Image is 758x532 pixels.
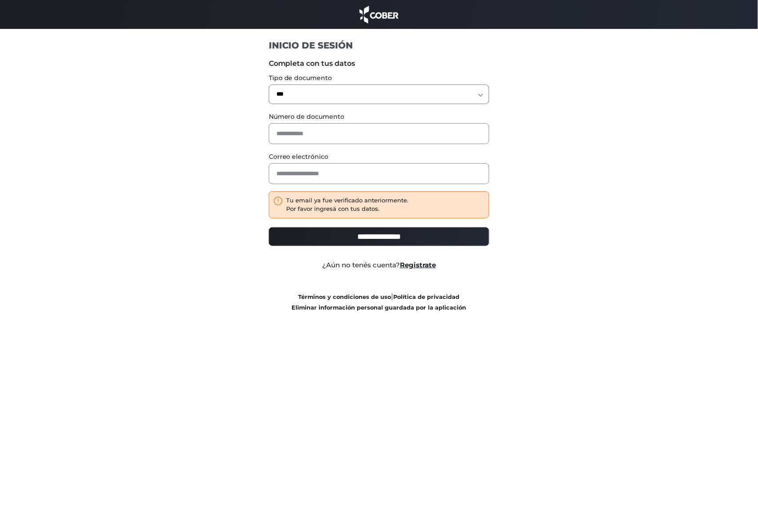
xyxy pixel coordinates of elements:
a: Términos y condiciones de uso [299,294,391,300]
a: Política de privacidad [394,294,460,300]
h1: INICIO DE SESIÓN [269,40,490,51]
h1: An Error Was Encountered [23,18,730,38]
label: Tipo de documento [269,73,490,83]
label: Correo electrónico [269,152,490,161]
label: Completa con tus datos [269,58,490,69]
div: ¿Aún no tenés cuenta? [262,260,496,270]
a: Registrate [400,261,436,269]
p: Unable to load the requested file: pwa/ia.php [29,44,723,53]
img: cober_marca.png [357,4,401,24]
div: Tu email ya fue verificado anteriormente. Por favor ingresá con tus datos. [287,196,409,214]
label: Número de documento [269,112,490,121]
a: Eliminar información personal guardada por la aplicación [292,304,467,311]
div: | [262,291,496,313]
